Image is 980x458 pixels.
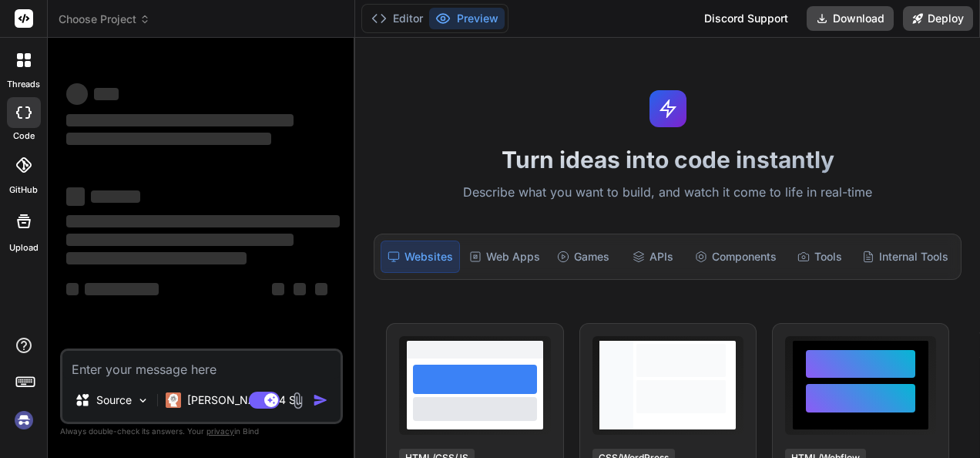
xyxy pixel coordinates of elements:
[7,78,40,91] label: threads
[94,88,119,100] span: ‌
[91,190,140,203] span: ‌
[429,8,505,29] button: Preview
[66,114,294,126] span: ‌
[807,6,894,31] button: Download
[364,183,971,203] p: Describe what you want to build, and watch it come to life in real-time
[381,241,460,273] div: Websites
[294,283,306,295] span: ‌
[66,215,340,227] span: ‌
[289,392,307,409] img: attachment
[136,394,149,407] img: Pick Models
[689,241,783,273] div: Components
[272,283,284,295] span: ‌
[619,241,686,273] div: APIs
[903,6,973,31] button: Deploy
[313,392,328,408] img: icon
[13,130,35,143] label: code
[856,241,955,273] div: Internal Tools
[166,392,181,408] img: Claude 4 Sonnet
[9,184,38,197] label: GitHub
[11,407,37,433] img: signin
[187,392,302,408] p: [PERSON_NAME] 4 S..
[364,146,971,173] h1: Turn ideas into code instantly
[66,187,85,206] span: ‌
[66,283,79,295] span: ‌
[96,392,132,408] p: Source
[9,241,39,254] label: Upload
[66,133,271,145] span: ‌
[66,252,247,264] span: ‌
[365,8,429,29] button: Editor
[786,241,853,273] div: Tools
[549,241,616,273] div: Games
[315,283,327,295] span: ‌
[66,234,294,246] span: ‌
[85,283,159,295] span: ‌
[59,12,150,27] span: Choose Project
[695,6,797,31] div: Discord Support
[206,426,234,436] span: privacy
[463,241,546,273] div: Web Apps
[60,424,343,439] p: Always double-check its answers. Your in Bind
[66,83,88,105] span: ‌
